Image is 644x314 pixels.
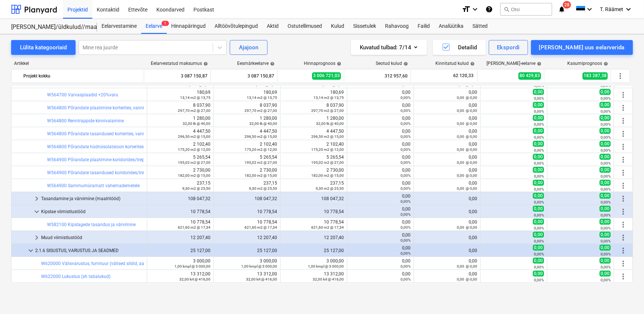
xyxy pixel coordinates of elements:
div: Tasandamine ja värvimine (maalritööd) [41,193,144,205]
small: 0,00% [401,225,411,229]
a: Sissetulek [349,19,381,34]
a: Kulud [326,19,349,34]
span: 80 429,83 [518,72,541,79]
a: Eelarvestamine [97,19,141,34]
span: 0,00 [600,115,611,121]
span: 183 287,38 [582,72,608,79]
a: Aktid [262,19,283,34]
a: Sätted [468,19,492,34]
div: 2 730,00 [283,168,344,178]
div: 13 312,00 [283,271,344,282]
small: 0,00 @ 0,00 [457,96,477,100]
small: 0,00% [401,199,411,204]
small: 0,00% [601,200,611,204]
span: Rohkem tegevusi [619,168,628,177]
div: 0,00 [350,194,411,204]
div: 12 207,40 [283,235,344,240]
div: Eelarve [141,19,167,34]
div: Projekt kokku [23,70,141,82]
div: 0,00 [417,271,477,282]
div: 25 127,00 [150,248,210,253]
a: Alltöövõtulepingud [210,19,262,34]
span: help [402,62,408,66]
span: 0,00 [600,245,611,251]
small: 0,00% [601,174,611,178]
div: 237,15 [283,181,344,191]
small: 1,00 kmpl @ 3 000,00 [241,264,277,268]
span: 0,00 [600,258,611,264]
div: 13 312,00 [217,271,277,282]
span: keyboard_arrow_right [32,194,41,203]
div: Muud viimistlustööd [41,232,144,244]
div: 0,00 [350,129,411,139]
span: 0,00 [533,193,544,199]
div: 0,00 [350,155,411,165]
small: 0,00% [534,187,544,191]
span: T. Räämet [600,6,623,12]
small: 0,00% [601,213,611,217]
button: Ekspordi [489,40,528,55]
small: 32,00 tk @ 40,00 [316,122,344,126]
small: 0,00% [534,265,544,269]
span: 0,00 [533,167,544,173]
div: 10 778,54 [150,219,210,230]
span: 0,00 [533,206,544,212]
i: keyboard_arrow_down [624,5,633,14]
a: Ostutellimused [283,19,326,34]
small: 13,14 m2 @ 13,75 [180,96,210,100]
div: 0,00 [417,168,477,178]
div: Kasumiprognoos [567,61,608,66]
a: W622000 Lukustus (sh tabalukud) [41,274,110,279]
span: 0,00 [533,89,544,95]
div: Detailid [442,43,477,52]
span: keyboard_arrow_down [32,207,41,216]
div: 0,00 [417,258,477,269]
div: Ekspordi [497,43,519,52]
button: Lülita kategooriaid [11,40,76,55]
span: 0,00 [600,89,611,95]
small: 175,20 m2 @ 12,00 [245,148,277,152]
div: 0,00 [417,116,477,126]
span: help [335,62,341,66]
small: 175,20 m2 @ 12,00 [178,148,210,152]
span: Rohkem tegevusi [619,246,628,255]
small: 0,00% [534,226,544,230]
div: 4 447,50 [150,129,210,139]
span: Rohkem tegevusi [619,103,628,112]
small: 182,00 m2 @ 15,00 [311,173,344,178]
div: 25 127,00 [283,248,344,253]
div: 0,00 [350,168,411,178]
span: Rohkem tegevusi [619,142,628,151]
div: 10 778,54 [217,209,277,214]
div: 108 047,32 [283,196,344,201]
small: 0,00% [401,148,411,152]
div: 0,00 [417,129,477,139]
span: 0,00 [600,141,611,147]
div: 2 730,00 [150,168,210,178]
span: Rohkem tegevusi [619,116,628,125]
span: Rohkem tegevusi [619,272,628,281]
div: 3 000,00 [217,258,277,269]
div: 5 265,54 [150,155,210,165]
div: 0,00 [417,248,477,253]
div: 10 778,54 [150,209,210,214]
div: 0,00 [350,116,411,126]
div: 0,00 [350,271,411,282]
small: 0,00% [401,109,411,113]
small: 0,00% [601,252,611,256]
span: 0,00 [600,154,611,160]
div: Rahavoog [381,19,413,34]
small: 195,02 m2 @ 27,00 [178,161,210,165]
small: 32,00 tk @ 40,00 [183,122,210,126]
div: 4 447,50 [217,129,277,139]
small: 0,00% [534,122,544,126]
i: keyboard_arrow_down [585,5,594,14]
div: 3 000,00 [283,258,344,269]
div: 3 087 150,87 [147,70,208,82]
div: 108 047,32 [150,196,210,201]
div: 4 447,50 [283,129,344,139]
small: 0,00% [401,161,411,165]
small: 0,00% [401,264,411,268]
small: 0,00% [401,238,411,242]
